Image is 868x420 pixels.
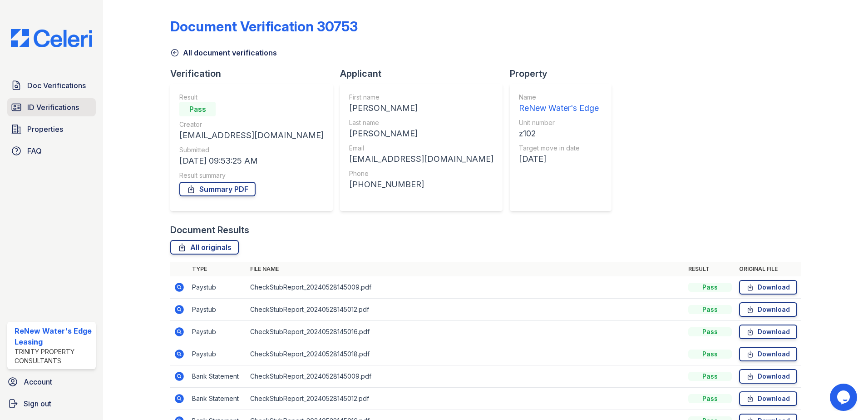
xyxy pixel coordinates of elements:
span: Properties [27,124,63,135]
a: Download [739,347,797,361]
a: FAQ [7,142,96,160]
a: Download [739,391,797,406]
td: Bank Statement [188,388,247,410]
div: [PERSON_NAME] [349,102,493,115]
span: Account [24,376,52,387]
div: Creator [179,120,324,129]
div: Applicant [340,67,510,80]
a: Summary PDF [179,182,256,196]
a: Sign out [4,395,99,413]
div: ReNew Water's Edge Leasing [15,325,92,347]
td: CheckStubReport_20240528145012.pdf [247,388,685,410]
th: File name [247,262,685,276]
div: ReNew Water's Edge [519,102,599,115]
div: [PERSON_NAME] [349,127,493,140]
div: Property [510,67,619,80]
div: Result summary [179,171,324,180]
a: All document verifications [170,47,277,58]
div: [DATE] 09:53:25 AM [179,155,324,167]
div: Pass [688,394,732,403]
div: Result [179,93,324,102]
td: Paystub [188,299,247,321]
div: Pass [179,102,216,116]
div: First name [349,93,493,102]
span: ID Verifications [27,102,79,113]
td: Paystub [188,276,247,299]
div: Trinity Property Consultants [15,347,92,365]
a: Name ReNew Water's Edge [519,93,599,115]
div: Target move in date [519,144,599,153]
div: Pass [688,372,732,381]
td: Bank Statement [188,365,247,388]
a: Download [739,369,797,384]
td: CheckStubReport_20240528145018.pdf [247,343,685,365]
a: Properties [7,120,96,138]
div: Name [519,93,599,102]
div: Email [349,144,493,153]
img: CE_Logo_Blue-a8612792a0a2168367f1c8372b55b34899dd931a85d93a1a3d3e32e68fde9ad4.png [4,29,99,47]
a: Download [739,325,797,339]
div: [PHONE_NUMBER] [349,178,493,191]
iframe: chat widget [830,384,859,411]
div: Phone [349,169,493,178]
div: Document Verification 30753 [170,18,358,35]
span: Sign out [24,398,51,409]
div: [EMAIL_ADDRESS][DOMAIN_NAME] [349,153,493,165]
div: Pass [688,283,732,292]
a: ID Verifications [7,98,96,116]
a: Account [4,373,99,391]
td: CheckStubReport_20240528145016.pdf [247,321,685,343]
div: Pass [688,327,732,336]
td: CheckStubReport_20240528145009.pdf [247,276,685,299]
td: CheckStubReport_20240528145009.pdf [247,365,685,388]
div: Pass [688,350,732,359]
a: Download [739,302,797,317]
span: FAQ [27,145,42,156]
td: CheckStubReport_20240528145012.pdf [247,299,685,321]
div: [EMAIL_ADDRESS][DOMAIN_NAME] [179,129,324,142]
div: Document Results [170,224,249,236]
div: Submitted [179,145,324,155]
span: Doc Verifications [27,80,86,91]
th: Result [685,262,735,276]
td: Paystub [188,321,247,343]
th: Type [188,262,247,276]
a: All originals [170,240,239,255]
div: [DATE] [519,153,599,165]
div: Pass [688,305,732,314]
th: Original file [735,262,801,276]
a: Doc Verifications [7,76,96,95]
div: Unit number [519,118,599,127]
a: Download [739,280,797,295]
div: z102 [519,127,599,140]
div: Last name [349,118,493,127]
td: Paystub [188,343,247,365]
div: Verification [170,67,340,80]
